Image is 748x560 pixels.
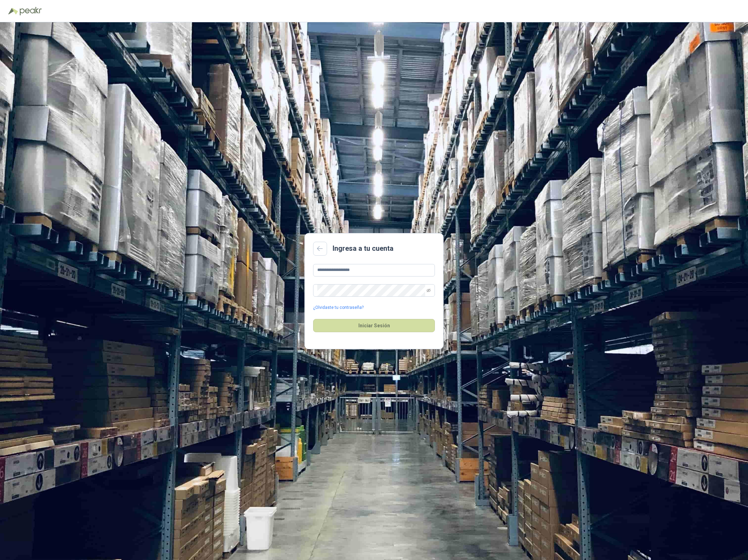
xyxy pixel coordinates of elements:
img: Logo [8,8,18,15]
button: Iniciar Sesión [313,319,435,332]
span: eye-invisible [427,288,431,293]
h2: Ingresa a tu cuenta [333,243,393,254]
img: Peakr [19,7,42,15]
a: ¿Olvidaste tu contraseña? [313,304,364,311]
